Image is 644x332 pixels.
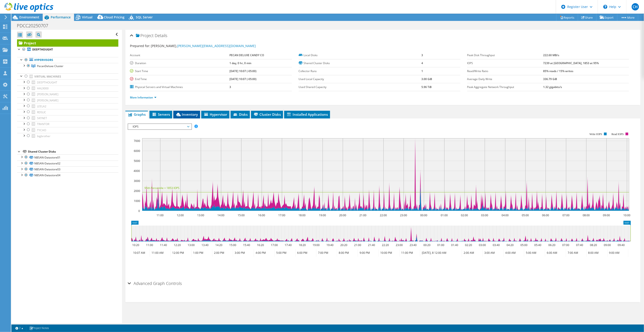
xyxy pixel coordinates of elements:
h2: Advanced Graph Controls [128,279,182,288]
a: SKYNET [17,115,118,121]
a: bigbrother [17,133,118,139]
span: [PERSON_NAME], [151,44,256,48]
a: HAL9000 [17,86,118,91]
a: DEEPTHOUGHT [17,79,118,85]
a: NBSAN-Datastore01 [17,154,118,160]
span: [PERSON_NAME] [37,98,58,102]
text: 12:00 [177,213,184,217]
text: 12:20 [174,243,181,247]
text: 10:00 [624,213,631,217]
text: 00:00 [420,213,428,217]
a: More [617,14,638,21]
text: 23:00 [400,213,407,217]
span: Environment [19,15,39,19]
label: Duration [130,61,229,65]
span: Disks [233,112,248,117]
text: 17:40 [285,243,292,247]
a: RDSLIC [17,109,118,115]
text: 06:20 [549,243,556,247]
text: 5000 [134,159,140,163]
text: 03:00 [479,243,486,247]
a: PecanDeluxe Cluster [17,63,118,69]
text: 18:00 [299,213,306,217]
text: 7000 [134,139,140,143]
a: Share [578,14,597,21]
b: 85% reads / 15% writes [543,69,573,73]
a: NBSAN-Datastore04 [17,172,118,178]
label: Prepared for: [130,44,150,48]
b: 4 [421,61,423,65]
text: 10:20 [132,243,139,247]
span: Graphs [128,112,146,117]
b: 3 [229,85,231,89]
text: 07:00 [563,213,570,217]
span: TRANTOR [37,122,49,126]
span: TYCHO [37,128,46,132]
text: 19:40 [327,243,334,247]
text: 4000 [134,169,140,173]
text: 23:40 [410,243,417,247]
span: Performance [51,15,71,19]
text: 16:20 [257,243,264,247]
a: [PERSON_NAME] [17,91,118,97]
span: DEEPTHOUGHT [37,80,57,84]
b: PECAN DELUXE CANDY CO [229,53,264,57]
text: 11:00 [157,213,164,217]
a: TYCHO [17,127,118,133]
text: 01:00 [441,213,448,217]
b: [DATE] 10:07 (-05:00) [229,77,256,81]
text: 6000 [134,149,140,153]
a: [PERSON_NAME][EMAIL_ADDRESS][DOMAIN_NAME] [177,44,256,48]
text: 17:00 [278,213,286,217]
text: 22:20 [382,243,389,247]
text: 00:20 [424,243,431,247]
text: 03:40 [493,243,500,247]
a: More Information [130,96,157,99]
a: NBSAN-Datastore02 [17,161,118,166]
text: 23:00 [396,243,403,247]
text: 09:00 [603,213,610,217]
text: Write IOPS [590,133,602,136]
span: Inventory [176,112,198,117]
b: 7239 at [GEOGRAPHIC_DATA], 1853 at 95% [543,61,599,65]
text: 13:40 [202,243,209,247]
text: 03:00 [481,213,488,217]
svg: \n [603,5,607,9]
text: 05:00 [522,213,529,217]
span: [PERSON_NAME] [37,92,58,96]
label: Local Disks [299,53,421,58]
label: Read/Write Ratio [467,69,543,73]
text: 11:00 [146,243,153,247]
span: SKYNET [37,116,47,120]
text: 95th Percentile = 1853 IOPS [144,186,179,190]
text: 02:20 [465,243,472,247]
text: 15:40 [243,243,250,247]
label: Peak Disk Throughput [467,53,543,58]
a: Project Notes [26,325,52,331]
b: 3 [421,53,423,57]
span: Servers [152,112,170,117]
text: 14:20 [216,243,223,247]
h1: PDCC20250707 [15,23,55,28]
a: TRANTOR [17,121,118,127]
text: 19:00 [319,213,326,217]
b: 222.60 MB/s [543,53,559,57]
a: 2 [12,325,26,331]
label: Start Time [130,69,229,73]
text: 20:00 [339,213,346,217]
span: CH [632,3,639,10]
span: Virtual [82,15,92,19]
text: 0 [138,209,140,213]
a: LEELA2 [17,103,118,109]
b: DEEPTHOUGHT [32,48,53,51]
text: 09:00 [604,243,611,247]
text: 21:00 [354,243,361,247]
span: PecanDeluxe Cluster [37,64,63,68]
text: 04:20 [507,243,514,247]
text: 09:40 [618,243,625,247]
label: Peak Aggregate Network Throughput [467,85,543,89]
span: LEELA2 [37,104,46,108]
text: 08:20 [590,243,597,247]
label: IOPS [467,61,543,65]
text: 01:40 [451,243,458,247]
